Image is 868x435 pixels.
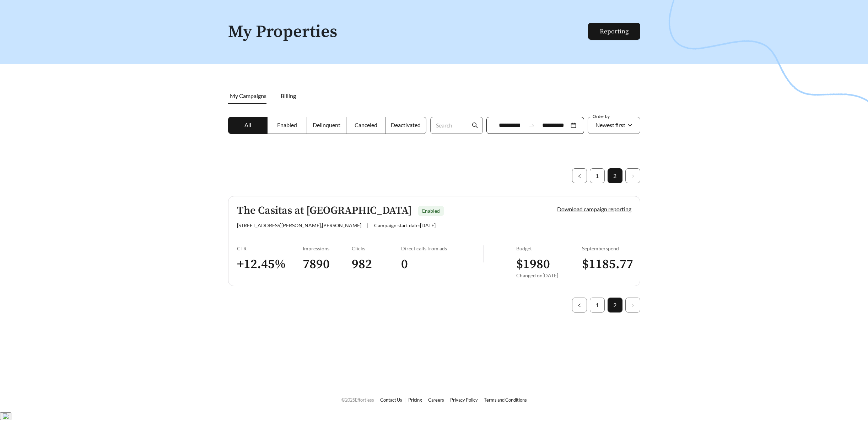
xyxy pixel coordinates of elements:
[625,298,640,312] button: right
[281,92,296,99] span: Billing
[631,174,635,178] span: right
[401,256,483,272] h3: 0
[367,222,368,228] span: |
[237,205,412,217] h5: The Casitas at [GEOGRAPHIC_DATA]
[516,272,582,278] div: Changed on [DATE]
[230,92,266,99] span: My Campaigns
[582,245,631,251] div: September spend
[422,208,440,214] span: Enabled
[572,298,587,312] li: Previous Page
[625,298,640,312] li: Next Page
[572,298,587,312] button: left
[577,174,582,178] span: left
[528,122,535,129] span: swap-right
[590,298,605,312] li: 1
[352,256,401,272] h3: 982
[277,121,297,128] span: Enabled
[608,298,622,312] li: 2
[588,23,640,40] button: Reporting
[228,196,640,286] a: The Casitas at [GEOGRAPHIC_DATA]Enabled[STREET_ADDRESS][PERSON_NAME],[PERSON_NAME]|Campaign start...
[595,121,625,128] span: Newest first
[483,245,484,262] img: line
[237,222,361,228] span: [STREET_ADDRESS][PERSON_NAME] , [PERSON_NAME]
[582,256,631,272] h3: $ 1185.77
[528,122,535,129] span: to
[352,245,401,251] div: Clicks
[577,303,582,308] span: left
[391,121,421,128] span: Deactivated
[572,168,587,183] button: left
[625,168,640,183] button: right
[600,27,629,36] a: Reporting
[237,256,303,272] h3: + 12.45 %
[313,121,340,128] span: Delinquent
[557,206,631,212] a: Download campaign reporting
[303,256,352,272] h3: 7890
[228,23,589,42] h1: My Properties
[472,122,478,129] span: search
[516,256,582,272] h3: $ 1980
[374,222,436,228] span: Campaign start date: [DATE]
[237,245,303,251] div: CTR
[608,169,622,183] a: 2
[590,168,605,183] li: 1
[572,168,587,183] li: Previous Page
[590,169,604,183] a: 1
[608,298,622,312] a: 2
[608,168,622,183] li: 2
[355,121,377,128] span: Canceled
[401,245,483,251] div: Direct calls from ads
[625,168,640,183] li: Next Page
[590,298,604,312] a: 1
[516,245,582,251] div: Budget
[244,121,251,128] span: All
[303,245,352,251] div: Impressions
[631,303,635,308] span: right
